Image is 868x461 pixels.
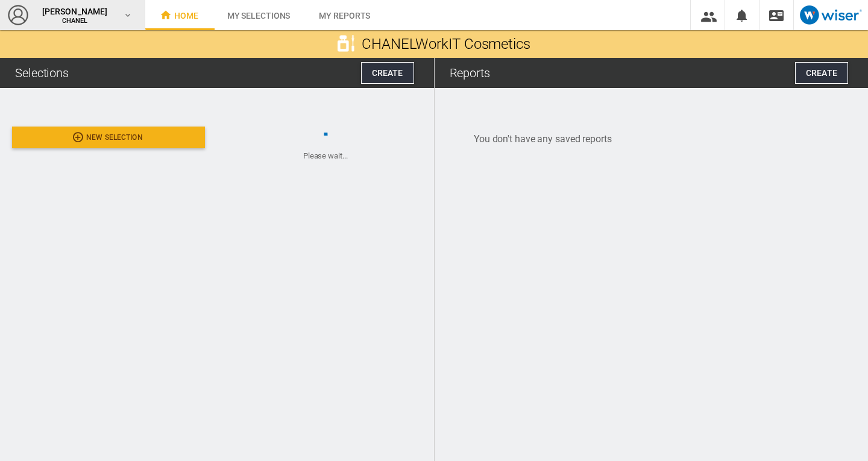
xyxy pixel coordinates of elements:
[39,17,111,25] span: CHANEL
[338,34,530,55] span: WorkIT Cosmetics
[759,7,793,24] div: Contact us
[361,62,414,84] button: Create
[372,68,403,78] span: Create
[160,11,198,20] span: Home
[319,11,370,20] span: My reports
[12,127,205,148] button: New selection
[450,64,490,81] div: Reports
[362,36,415,52] span: CHANEL
[227,11,291,20] span: My selections
[474,133,612,146] div: You don't have any saved reports
[15,64,69,81] div: Selections
[39,5,111,17] span: [PERSON_NAME]
[795,62,848,84] button: Create
[7,4,29,26] img: profile2-48x48.png
[800,5,862,25] img: logo_wiser_103x32.png
[806,68,837,78] span: Create
[338,35,354,52] img: cosmetic2b-white-132.png
[65,133,152,142] span: New selection
[303,151,348,160] ng-transclude: Please wait...
[794,5,868,25] a: Open Wiser website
